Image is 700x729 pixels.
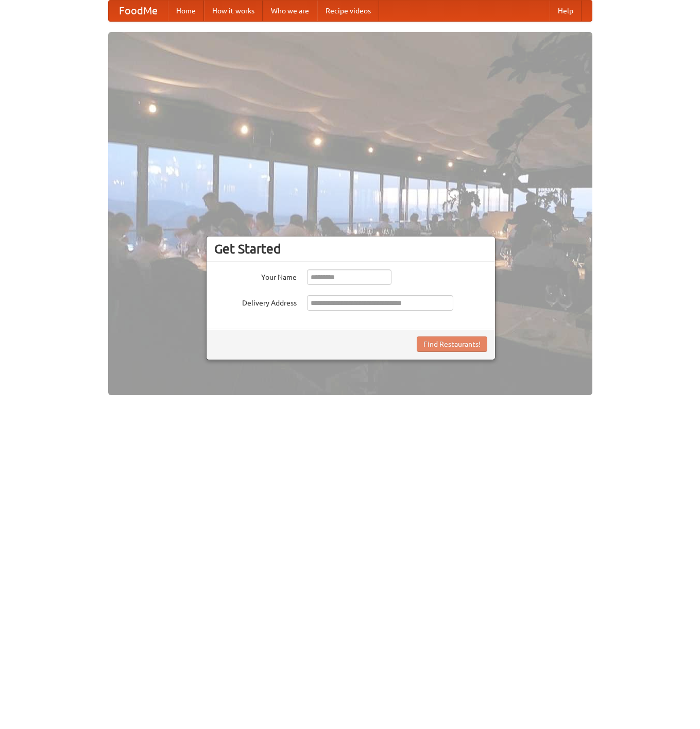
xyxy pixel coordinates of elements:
[214,241,487,257] h3: Get Started
[263,1,317,21] a: Who we are
[168,1,204,21] a: Home
[109,1,168,21] a: FoodMe
[417,336,487,352] button: Find Restaurants!
[214,295,297,308] label: Delivery Address
[317,1,379,21] a: Recipe videos
[204,1,263,21] a: How it works
[214,269,297,282] label: Your Name
[550,1,582,21] a: Help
